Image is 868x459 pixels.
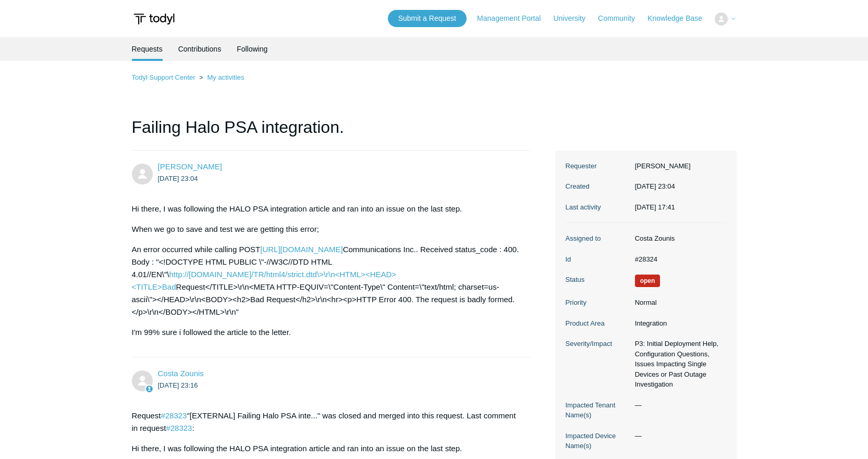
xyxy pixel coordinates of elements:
a: [PERSON_NAME] [158,162,222,171]
p: An error occurred while calling POST Communications Inc.. Received status_code : 400. Body : "<!D... [132,243,521,318]
li: Todyl Support Center [132,73,198,81]
span: We are working on a response for you [635,275,661,287]
dt: Impacted Device Name(s) [566,431,630,451]
a: University [553,13,595,24]
dd: Integration [630,318,726,329]
a: #28323 [161,411,187,420]
a: Knowledge Base [647,13,713,24]
img: Todyl Support Center Help Center home page [132,9,176,29]
dt: Product Area [566,318,630,329]
dt: Last activity [566,202,630,213]
dt: Assigned to [566,233,630,244]
a: Todyl Support Center [132,73,195,81]
dt: Priority [566,297,630,308]
dd: — [630,400,726,411]
p: Hi there, I was following the HALO PSA integration article and ran into an issue on the last step. [132,442,521,455]
p: I'm 99% sure i followed the article to the letter. [132,326,521,339]
dd: Normal [630,297,726,308]
a: Community [598,13,645,24]
a: Management Portal [477,13,551,24]
a: #28323 [166,424,192,432]
p: When we go to save and test we are getting this error; [132,223,521,235]
dt: Status [566,275,630,285]
time: 2025-10-09T17:41:38+00:00 [635,203,675,211]
a: http://[DOMAIN_NAME]/TR/html4/strict.dtd\>\r\n<HTML><HEAD><TITLE>Bad [132,270,397,291]
li: Requests [132,37,163,61]
a: Following [237,37,267,61]
h1: Failing Halo PSA integration. [132,115,531,151]
time: 2025-09-22T23:04:34Z [158,175,198,182]
dt: Id [566,254,630,265]
dt: Severity/Impact [566,339,630,349]
dd: #28324 [630,254,726,265]
dd: P3: Initial Deployment Help, Configuration Questions, Issues Impacting Single Devices or Past Out... [630,339,726,390]
dt: Impacted Tenant Name(s) [566,400,630,420]
a: [URL][DOMAIN_NAME] [260,245,343,254]
dd: — [630,431,726,441]
li: My activities [197,73,244,81]
a: My activities [207,73,244,81]
dd: Costa Zounis [630,233,726,244]
dd: [PERSON_NAME] [630,161,726,171]
p: Request "[EXTERNAL] Failing Halo PSA inte..." was closed and merged into this request. Last comme... [132,410,521,435]
time: 2025-09-22T23:04:34+00:00 [635,182,675,190]
time: 2025-09-22T23:16:39Z [158,381,198,389]
a: Submit a Request [388,10,467,27]
span: Derrick Hansen [158,162,222,171]
a: Contributions [178,37,222,61]
dt: Requester [566,161,630,171]
p: Hi there, I was following the HALO PSA integration article and ran into an issue on the last step. [132,203,521,215]
a: Costa Zounis [158,369,204,378]
dt: Created [566,181,630,192]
